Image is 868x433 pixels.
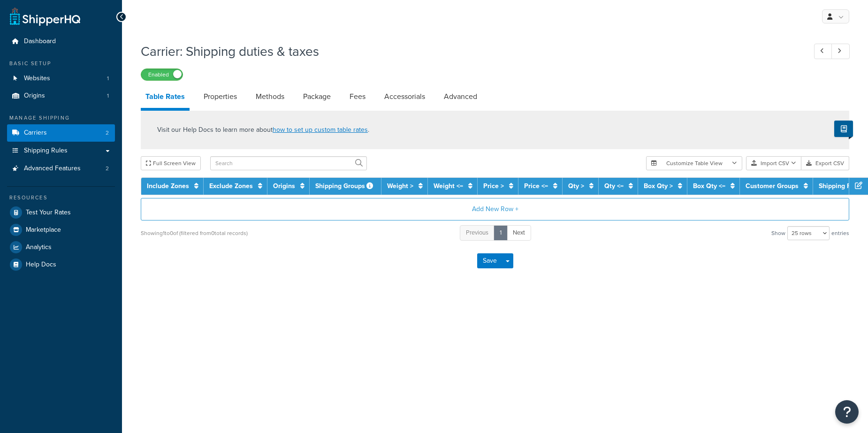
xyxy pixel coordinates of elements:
[835,400,859,424] button: Open Resource Center
[298,85,335,108] a: Package
[251,85,289,108] a: Methods
[107,92,109,100] span: 1
[831,44,850,59] a: Next Record
[831,227,849,240] span: entries
[24,129,47,137] span: Carriers
[141,227,248,240] div: Showing 1 to 0 of (filtered from 0 total records)
[199,85,242,108] a: Properties
[7,87,115,105] li: Origins
[107,75,109,83] span: 1
[7,204,115,221] a: Test Your Rates
[106,165,109,173] span: 2
[834,121,853,137] button: Show Help Docs
[273,125,368,135] a: how to set up custom table rates
[7,160,115,177] li: Advanced Features
[507,225,531,241] a: Next
[513,228,525,237] span: Next
[819,181,862,191] a: Shipping Price
[141,156,201,170] button: Full Screen View
[814,44,832,59] a: Previous Record
[141,198,849,220] button: Add New Row +
[157,125,369,135] p: Visit our Help Docs to learn more about .
[141,42,797,61] h1: Carrier: Shipping duties & taxes
[273,181,295,191] a: Origins
[477,253,503,268] button: Save
[460,225,495,241] a: Previous
[7,142,115,160] a: Shipping Rules
[387,181,413,191] a: Weight >
[26,226,61,234] span: Marketplace
[210,156,367,170] input: Search
[147,181,189,191] a: Include Zones
[7,70,115,87] li: Websites
[26,209,71,217] span: Test Your Rates
[24,147,68,155] span: Shipping Rules
[310,178,381,195] th: Shipping Groups
[26,261,56,269] span: Help Docs
[644,181,673,191] a: Box Qty >
[24,92,45,100] span: Origins
[7,160,115,177] a: Advanced Features2
[7,221,115,238] a: Marketplace
[434,181,463,191] a: Weight <=
[24,165,81,173] span: Advanced Features
[494,225,508,241] a: 1
[7,114,115,122] div: Manage Shipping
[26,243,52,251] span: Analytics
[7,256,115,273] a: Help Docs
[7,124,115,142] li: Carriers
[24,75,50,83] span: Websites
[7,194,115,202] div: Resources
[7,124,115,142] a: Carriers2
[771,227,785,240] span: Show
[7,60,115,68] div: Basic Setup
[483,181,504,191] a: Price >
[439,85,482,108] a: Advanced
[380,85,430,108] a: Accessorials
[141,69,183,80] label: Enabled
[7,87,115,105] a: Origins1
[801,156,849,170] button: Export CSV
[141,85,190,111] a: Table Rates
[7,239,115,256] a: Analytics
[209,181,253,191] a: Exclude Zones
[568,181,584,191] a: Qty >
[7,33,115,50] a: Dashboard
[106,129,109,137] span: 2
[466,228,488,237] span: Previous
[345,85,370,108] a: Fees
[746,181,799,191] a: Customer Groups
[604,181,624,191] a: Qty <=
[524,181,548,191] a: Price <=
[646,156,742,170] button: Customize Table View
[746,156,801,170] button: Import CSV
[693,181,725,191] a: Box Qty <=
[7,70,115,87] a: Websites1
[24,38,56,46] span: Dashboard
